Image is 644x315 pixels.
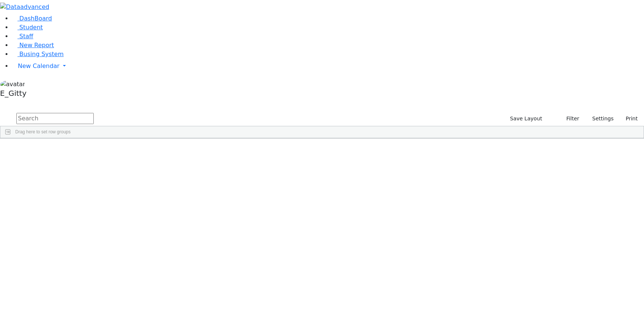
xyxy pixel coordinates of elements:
a: New Report [12,42,54,49]
a: Busing System [12,51,64,58]
span: Busing System [19,51,64,58]
span: New Calendar [18,62,60,69]
a: DashBoard [12,15,52,22]
span: New Report [19,42,54,49]
button: Print [617,113,641,124]
a: New Calendar [12,59,644,74]
button: Settings [583,113,617,124]
span: DashBoard [19,15,52,22]
span: Staff [19,33,33,40]
input: Search [16,113,94,124]
span: Student [19,24,43,31]
button: Filter [557,113,583,124]
a: Staff [12,33,33,40]
span: Drag here to set row groups [15,129,71,134]
button: Save Layout [507,113,545,124]
a: Student [12,24,43,31]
